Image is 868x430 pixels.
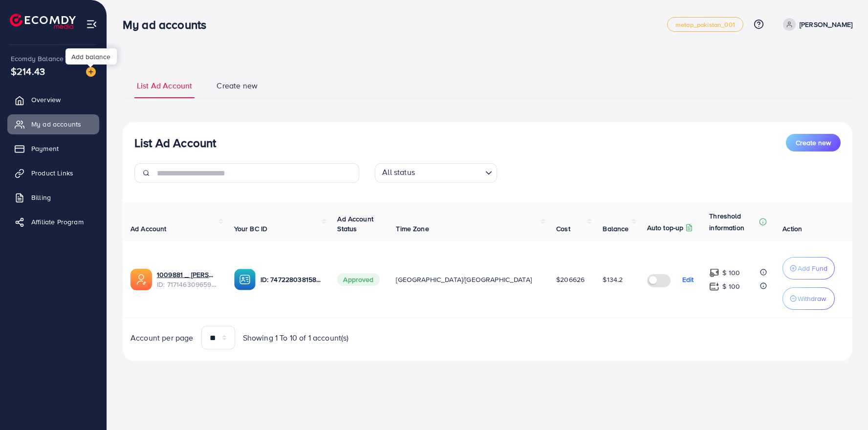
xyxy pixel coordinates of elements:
a: [PERSON_NAME] [779,18,852,31]
span: Create new [796,138,831,148]
span: metap_pakistan_001 [675,21,735,28]
span: $134.2 [603,275,623,284]
span: Product Links [31,168,73,178]
span: Ad Account [130,224,167,234]
img: ic-ads-acc.e4c84228.svg [130,269,152,290]
span: Account per page [130,332,194,344]
span: Balance [603,224,629,234]
div: Search for option [375,163,497,183]
a: My ad accounts [7,114,99,134]
p: Edit [682,274,694,285]
span: Overview [31,95,61,105]
h3: My ad accounts [123,18,214,32]
p: Withdraw [798,293,826,304]
span: Showing 1 To 10 of 1 account(s) [243,332,349,344]
span: Ad Account Status [337,214,373,234]
span: ID: 7171463096597299201 [157,279,218,289]
span: Affiliate Program [31,217,84,227]
p: Add Fund [798,262,827,274]
img: logo [10,14,76,29]
span: Create new [217,80,258,91]
span: Time Zone [396,224,429,234]
button: Create new [786,134,841,151]
span: Ecomdy Balance [11,54,64,64]
span: $214.43 [11,64,45,78]
span: Cost [556,224,570,234]
span: Payment [31,144,59,153]
p: ID: 7472280381585227777 [260,274,322,285]
div: <span class='underline'>1009881 _ Qasim Naveed New</span></br>7171463096597299201 [157,270,218,290]
img: ic-ba-acc.ded83a64.svg [234,269,256,290]
span: My ad accounts [31,119,81,129]
h3: List Ad Account [134,136,216,150]
span: [GEOGRAPHIC_DATA]/[GEOGRAPHIC_DATA] [396,275,532,284]
span: Billing [31,193,51,202]
div: Add balance [65,48,117,64]
span: $206626 [556,275,585,284]
span: List Ad Account [137,80,192,91]
span: Action [782,224,802,234]
img: top-up amount [709,268,719,278]
input: Search for option [418,165,481,180]
span: Approved [337,273,379,286]
a: Billing [7,188,99,207]
img: menu [86,19,97,30]
a: Product Links [7,163,99,183]
button: Withdraw [782,287,835,310]
p: Threshold information [709,210,757,234]
a: Payment [7,139,99,158]
p: $ 100 [722,267,740,279]
p: [PERSON_NAME] [800,19,852,30]
p: $ 100 [722,280,740,292]
a: Affiliate Program [7,212,99,232]
img: image [86,67,96,77]
span: All status [380,165,417,180]
a: metap_pakistan_001 [667,17,743,32]
span: Your BC ID [234,224,268,234]
a: 1009881 _ [PERSON_NAME] New [157,270,218,279]
button: Add Fund [782,257,835,279]
iframe: Chat [826,386,861,423]
a: Overview [7,90,99,109]
p: Auto top-up [647,222,684,234]
img: top-up amount [709,281,719,292]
